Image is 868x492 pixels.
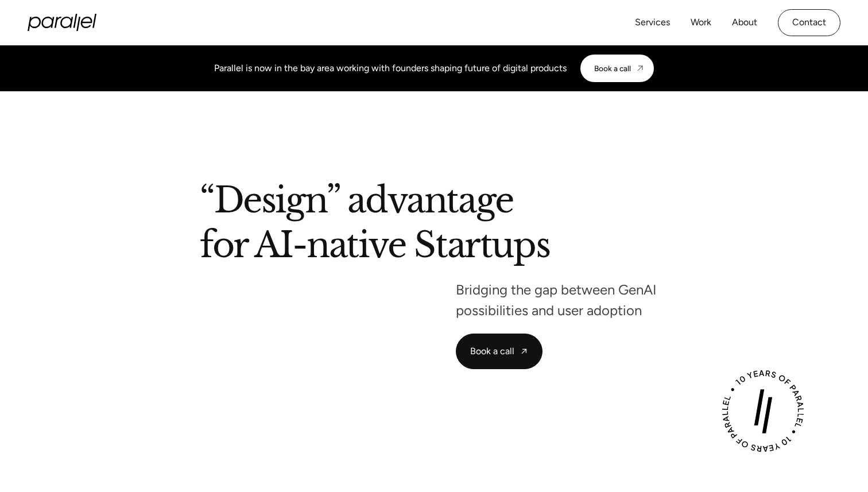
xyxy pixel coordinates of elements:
div: Parallel is now in the bay area working with founders shaping future of digital products [214,61,567,75]
div: Book a call [594,64,631,73]
p: Bridging the gap between GenAI possibilities and user adoption [456,285,714,315]
a: Work [691,14,711,31]
img: CTA arrow image [635,64,645,73]
a: Book a call [580,55,654,82]
a: About [732,14,757,31]
a: home [28,14,96,31]
a: Services [635,14,670,31]
h1: “Design” advantage for AI-native Startups [200,183,714,267]
a: Contact [778,9,840,36]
